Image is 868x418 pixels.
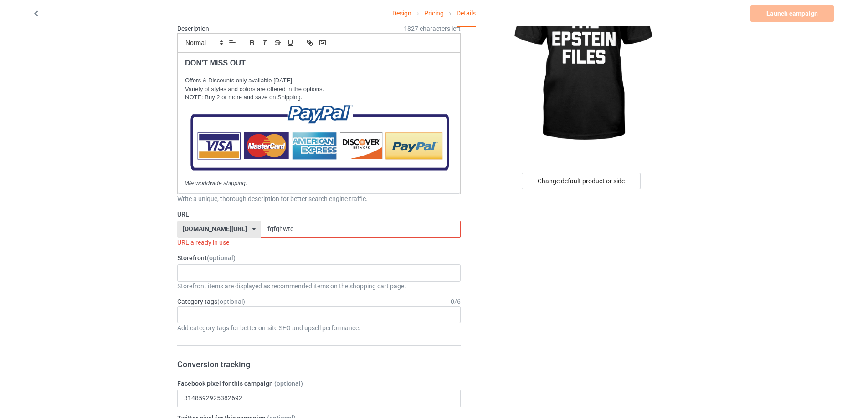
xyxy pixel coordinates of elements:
div: Details [457,0,476,27]
p: Variety of styles and colors are offered in the options. [185,85,453,94]
img: 627db19e31ea56e4.png [185,102,453,177]
div: 0 / 6 [451,297,461,306]
div: Storefront items are displayed as recommended items on the shopping cart page. [177,282,461,291]
span: (optional) [274,380,303,387]
p: Offers & Discounts only available [DATE]. [185,76,453,85]
div: Add category tags for better on-site SEO and upsell performance. [177,323,461,332]
p: NOTE: Buy 2 or more and save on Shipping. [185,93,453,102]
div: [DOMAIN_NAME][URL] [183,226,247,232]
a: Design [392,0,411,26]
label: Category tags [177,297,245,306]
label: Facebook pixel for this campaign [177,379,461,388]
span: (optional) [217,298,245,305]
div: Change default product or side [522,173,641,189]
strong: DON'T MISS OUT [185,59,246,67]
a: Pricing [424,0,444,26]
div: Write a unique, thorough description for better search engine traffic. [177,194,461,203]
label: Storefront [177,253,461,262]
span: (optional) [207,254,236,262]
span: 1827 characters left [404,24,461,33]
label: URL [177,210,461,219]
h3: Conversion tracking [177,359,461,369]
label: Description [177,25,209,32]
div: URL already in use [177,238,461,247]
em: We worldwide shipping. [185,180,247,186]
